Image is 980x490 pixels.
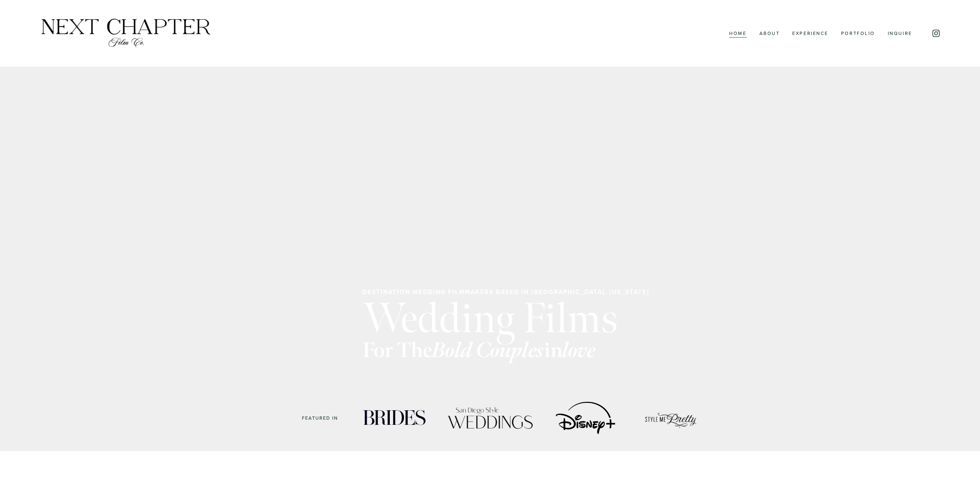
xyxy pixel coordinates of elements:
[729,29,746,38] a: Home
[792,29,828,38] a: Experience
[841,29,875,38] a: Portfolio
[888,29,912,38] a: Inquire
[563,337,596,364] em: love
[362,292,618,345] span: Wedding Films
[362,337,596,363] strong: For the in
[39,17,213,49] img: Next Chapter Film Co.
[432,337,544,364] em: Bold Couples
[932,29,941,38] a: Instagram
[362,287,649,296] strong: Destination wedding Filmmakers Based in [GEOGRAPHIC_DATA], [US_STATE]
[302,415,338,421] code: FEATURED IN
[759,29,780,38] a: About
